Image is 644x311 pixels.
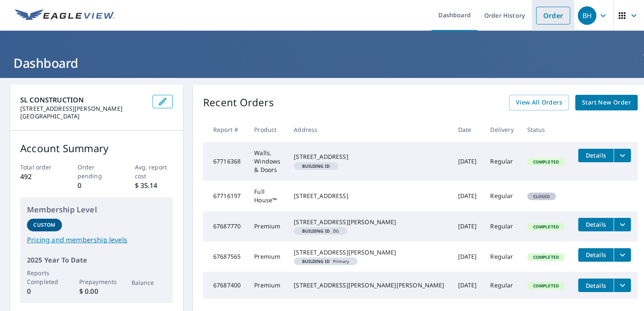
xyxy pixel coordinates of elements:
p: 492 [20,172,59,182]
th: Report # [203,117,247,142]
button: filesDropdownBtn-67687565 [614,248,631,262]
h1: Dashboard [10,54,634,72]
p: [GEOGRAPHIC_DATA] [20,113,146,120]
div: BH [578,6,596,25]
p: 2025 Year To Date [27,255,166,265]
em: Building ID [302,164,330,168]
span: Completed [528,224,564,230]
td: [DATE] [451,241,484,272]
td: Regular [483,181,520,211]
div: [STREET_ADDRESS] [294,192,444,200]
p: Reports Completed [27,268,62,286]
th: Delivery [483,117,520,142]
div: [STREET_ADDRESS] [294,153,444,161]
img: EV Logo [15,9,115,22]
p: Avg. report cost [135,163,173,180]
div: [STREET_ADDRESS][PERSON_NAME][PERSON_NAME] [294,281,444,290]
th: Status [521,117,572,142]
td: [DATE] [451,181,484,211]
em: Building ID [302,259,330,263]
td: 67687770 [203,211,247,241]
td: Regular [483,211,520,241]
p: Prepayments [79,277,114,286]
td: Regular [483,142,520,181]
a: Start New Order [575,95,638,110]
span: Start New Order [582,97,631,108]
button: detailsBtn-67687770 [578,218,614,231]
span: Completed [528,159,564,165]
span: Closed [528,193,555,199]
td: [DATE] [451,272,484,299]
td: Regular [483,272,520,299]
span: DG [297,229,344,233]
em: Building ID [302,229,330,233]
div: [STREET_ADDRESS][PERSON_NAME] [294,218,444,226]
span: Primary [297,259,354,263]
a: View All Orders [509,95,569,110]
button: detailsBtn-67687565 [578,248,614,262]
span: Details [583,220,609,228]
th: Date [451,117,484,142]
p: Custom [33,221,55,229]
span: Details [583,251,609,259]
th: Product [247,117,287,142]
span: Details [583,282,609,290]
td: Full House™ [247,181,287,211]
td: Walls, Windows & Doors [247,142,287,181]
p: [STREET_ADDRESS][PERSON_NAME] [20,105,146,113]
td: Premium [247,272,287,299]
button: filesDropdownBtn-67687770 [614,218,631,231]
span: View All Orders [516,97,562,108]
td: Premium [247,211,287,241]
td: [DATE] [451,211,484,241]
div: [STREET_ADDRESS][PERSON_NAME] [294,248,444,257]
p: Membership Level [27,204,166,215]
td: Regular [483,241,520,272]
a: Pricing and membership levels [27,235,166,245]
p: 0 [27,286,62,296]
p: Order pending [78,163,116,180]
p: SL CONSTRUCTION [20,95,146,105]
td: 67716368 [203,142,247,181]
th: Address [287,117,451,142]
p: Account Summary [20,141,173,156]
p: Total order [20,163,59,172]
a: Order [536,7,570,24]
span: Completed [528,254,564,260]
button: filesDropdownBtn-67687400 [614,279,631,292]
button: filesDropdownBtn-67716368 [614,149,631,162]
button: detailsBtn-67716368 [578,149,614,162]
td: 67716197 [203,181,247,211]
td: [DATE] [451,142,484,181]
p: 0 [78,180,116,190]
p: $ 0.00 [79,286,114,296]
span: Details [583,151,609,159]
p: Recent Orders [203,95,274,110]
button: detailsBtn-67687400 [578,279,614,292]
p: $ 35.14 [135,180,173,190]
span: Completed [528,283,564,289]
td: Premium [247,241,287,272]
td: 67687565 [203,241,247,272]
td: 67687400 [203,272,247,299]
p: Balance [131,278,166,287]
